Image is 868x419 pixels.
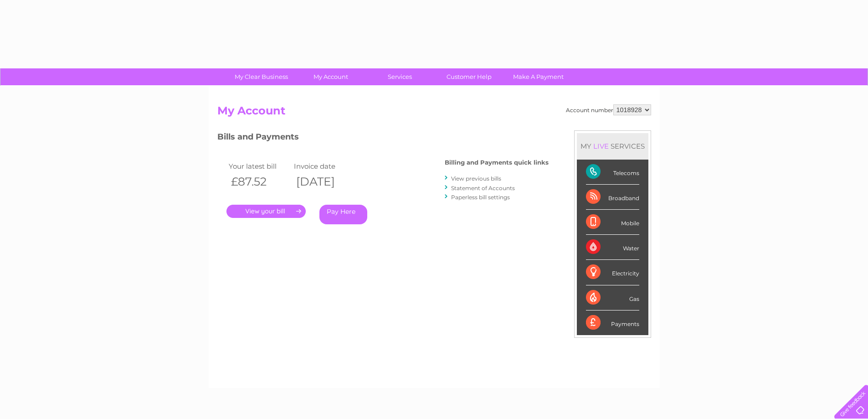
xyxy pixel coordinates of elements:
a: My Clear Business [224,68,299,85]
a: Paperless bill settings [451,194,510,201]
td: Your latest bill [226,160,292,172]
h4: Billing and Payments quick links [445,159,549,166]
a: View previous bills [451,175,501,182]
a: Pay Here [319,205,367,224]
th: [DATE] [292,172,357,191]
h3: Bills and Payments [217,130,549,146]
th: £87.52 [226,172,292,191]
h2: My Account [217,104,651,122]
a: Customer Help [431,68,507,85]
div: LIVE [591,142,611,150]
a: Statement of Accounts [451,185,515,191]
div: Mobile [586,210,639,235]
div: Broadband [586,185,639,210]
div: MY SERVICES [577,133,648,159]
a: . [226,205,306,218]
div: Water [586,235,639,260]
div: Payments [586,310,639,335]
td: Invoice date [292,160,357,172]
div: Telecoms [586,160,639,185]
div: Gas [586,285,639,310]
a: My Account [293,68,368,85]
a: Make A Payment [501,68,576,85]
div: Account number [566,104,651,115]
a: Services [362,68,437,85]
div: Electricity [586,260,639,285]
